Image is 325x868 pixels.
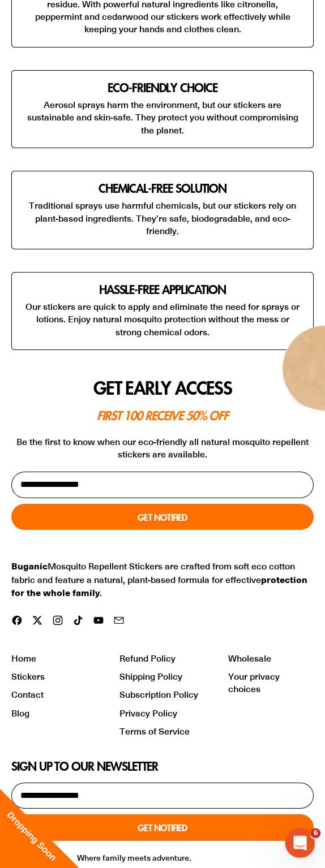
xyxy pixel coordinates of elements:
[23,284,302,295] h2: Hassle-Free Application
[23,98,302,136] div: Aerosol sprays harm the environment, but our stickers are sustainable and skin-safe. They protect...
[11,761,314,771] h2: Sign up to our newsletter
[11,652,36,664] a: Home
[23,183,302,193] h2: Chemical-Free Solution
[11,852,314,863] p: © 2025, .
[11,814,314,840] button: Get Notified
[228,652,271,664] a: Wholesale
[11,504,314,530] button: Get Notified
[119,707,177,719] a: Privacy Policy
[23,82,302,93] h2: Eco-Friendly Choice
[23,300,302,338] div: Our stickers are quick to apply and eliminate the need for sprays or lotions. Enjoy natural mosqu...
[77,852,191,863] a: Where family meets adventure.
[97,407,228,424] strong: First 100 receive 50% off
[285,828,315,858] iframe: Intercom live chat
[11,559,314,599] div: Mosquito Repellent Stickers are crafted from soft eco cotton fabric and feature a natural, plant-...
[228,670,280,694] a: Your privacy choices
[5,810,58,863] span: Dropping Soon
[119,652,176,664] a: Refund Policy
[119,725,190,737] a: Terms of Service
[11,670,45,682] a: Stickers
[311,828,321,839] span: 6
[11,559,48,572] strong: Buganic
[119,670,182,682] a: Shipping Policy
[11,572,307,599] strong: protection for the whole family
[23,199,302,237] div: Traditional sprays use harmful chemicals, but our stickers rely on plant-based ingredients. They’...
[11,688,44,700] a: Contact
[11,379,314,396] h2: Get Early Access
[11,707,29,719] a: Blog
[11,435,314,461] p: Be the first to know when our eco-friendly all natural mosquito repellent stickers are available.
[119,688,198,700] a: Subscription Policy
